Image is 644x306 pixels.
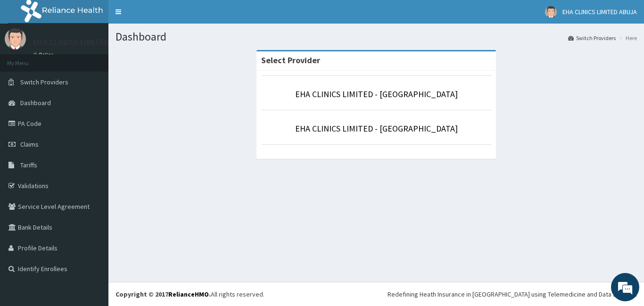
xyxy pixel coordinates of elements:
strong: Copyright © 2017 . [116,290,211,298]
a: RelianceHMO [168,290,209,298]
a: EHA CLINICS LIMITED - [GEOGRAPHIC_DATA] [295,89,458,99]
img: User Image [5,28,26,50]
img: User Image [545,6,557,18]
h1: Dashboard [116,31,637,43]
span: EHA CLINICS LIMITED ABUJA [562,8,637,16]
a: EHA CLINICS LIMITED - [GEOGRAPHIC_DATA] [295,123,458,134]
span: Switch Providers [20,78,68,86]
strong: Select Provider [261,55,320,66]
div: Redefining Heath Insurance in [GEOGRAPHIC_DATA] using Telemedicine and Data Science! [388,289,637,299]
span: Claims [20,140,39,149]
span: Tariffs [20,161,37,169]
a: Online [33,51,56,58]
li: Here [617,34,637,42]
a: Switch Providers [568,34,616,42]
p: EHA CLINICS LIMITED ABUJA [33,38,135,47]
span: Dashboard [20,99,51,107]
footer: All rights reserved. [108,282,644,306]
